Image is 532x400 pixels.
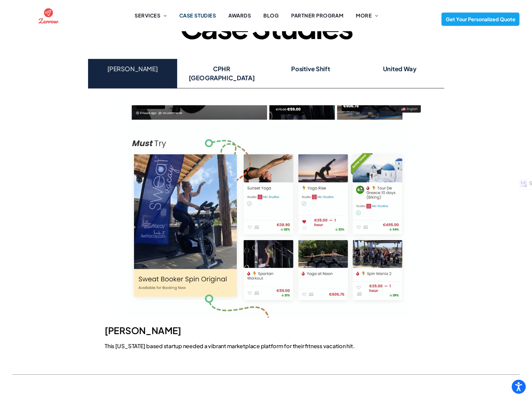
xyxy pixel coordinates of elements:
img: the logo for zernow is a red circle with an airplane in it . [37,5,60,27]
a: PARTNER PROGRAM [285,12,350,19]
h4: CPHR [GEOGRAPHIC_DATA] [182,64,261,82]
h4: United Way [360,64,439,73]
a: CASE STUDIES [173,12,222,19]
span: Get Your Personalized Quote [444,13,518,26]
a: AWARDS [222,12,257,19]
h4: [PERSON_NAME] [93,64,172,73]
a: Get Your Personalized Quote [441,12,520,26]
a: MORE [350,12,384,19]
h4: Positive Shift [271,64,350,73]
a: SERVICES [128,12,173,19]
a: BLOG [257,12,285,19]
p: This [US_STATE] based startup needed a vibrant marketplace platform for their fitness vacation hit. [105,342,428,350]
p: [PERSON_NAME] [105,324,428,338]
